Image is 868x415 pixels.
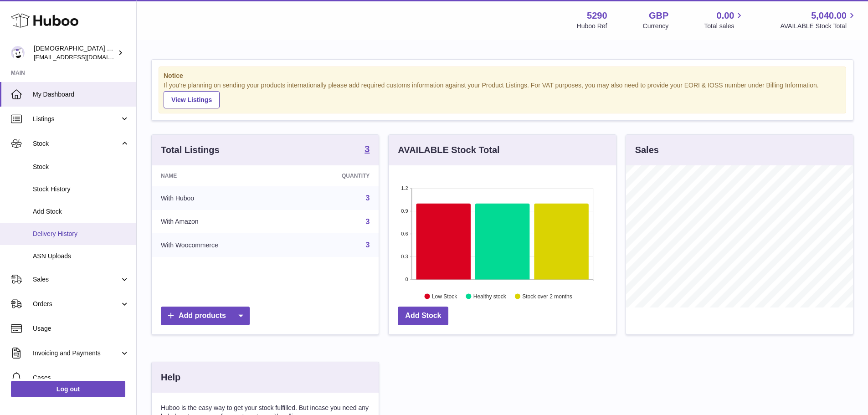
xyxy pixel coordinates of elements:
span: AVAILABLE Stock Total [780,22,857,31]
span: Invoicing and Payments [33,349,120,358]
span: 5,040.00 [811,10,847,22]
span: Add Stock [33,207,129,216]
a: Log out [11,381,125,397]
h3: AVAILABLE Stock Total [398,144,499,156]
div: [DEMOGRAPHIC_DATA] Charity [34,44,116,61]
text: Low Stock [432,293,457,299]
text: 0.6 [401,231,408,236]
strong: 3 [365,144,370,154]
span: [EMAIL_ADDRESS][DOMAIN_NAME] [34,53,134,61]
span: Usage [33,324,129,333]
span: Stock History [33,185,129,194]
span: Sales [33,275,120,284]
div: If you're planning on sending your products internationally please add required customs informati... [164,81,841,108]
span: Stock [33,163,129,171]
th: Quantity [293,165,379,186]
text: 0 [406,277,408,282]
a: 3 [365,144,370,155]
td: With Woocommerce [152,233,293,257]
span: Orders [33,300,120,308]
strong: GBP [649,10,668,22]
div: Huboo Ref [577,22,607,31]
a: 5,040.00 AVAILABLE Stock Total [780,10,857,31]
td: With Huboo [152,186,293,210]
span: Delivery History [33,230,129,238]
a: 3 [365,218,370,225]
span: Cases [33,374,129,382]
text: Healthy stock [473,293,507,299]
span: Total sales [704,22,745,31]
span: My Dashboard [33,90,129,99]
div: Currency [643,22,669,31]
span: Stock [33,139,120,148]
strong: 5290 [587,10,607,22]
a: View Listings [164,91,220,108]
text: 1.2 [401,185,408,191]
text: 0.9 [401,208,408,214]
h3: Total Listings [161,144,220,156]
h3: Help [161,371,180,384]
span: ASN Uploads [33,252,129,261]
span: Listings [33,115,120,123]
span: 0.00 [717,10,734,22]
th: Name [152,165,293,186]
a: 0.00 Total sales [704,10,745,31]
td: With Amazon [152,210,293,234]
a: 3 [365,194,370,202]
text: 0.3 [401,254,408,259]
a: 3 [365,241,370,249]
h3: Sales [635,144,659,156]
img: info@muslimcharity.org.uk [11,46,25,60]
strong: Notice [164,72,841,80]
a: Add Stock [398,307,448,325]
a: Add products [161,307,250,325]
text: Stock over 2 months [523,293,572,299]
